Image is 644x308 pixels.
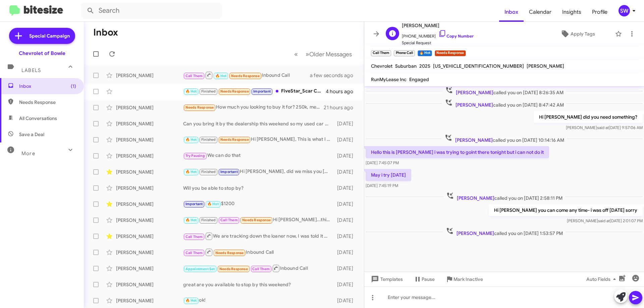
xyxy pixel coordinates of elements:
div: Hi [PERSON_NAME], This is what I had planned to distribute this weeknd at [PERSON_NAME] and Home ... [183,136,334,143]
span: Important [253,89,271,94]
button: Pause [408,273,440,285]
div: 4 hours ago [326,88,359,95]
span: 🔥 Hot [185,298,197,303]
small: 🔥 Hot [418,50,432,56]
span: Needs Response [220,137,249,142]
p: Hello this is [PERSON_NAME] i was trying to goint there tonight but i can not do it [366,146,549,158]
button: Previous [290,47,302,61]
div: [PERSON_NAME] [116,297,183,304]
span: called you on [DATE] 8:47:42 AM [442,99,567,108]
div: [PERSON_NAME] [116,265,183,272]
div: $1200 [183,200,334,208]
a: Profile [587,2,613,22]
div: Hi [PERSON_NAME], did we miss you [DATE]? [183,168,334,176]
span: Needs Response [220,89,249,94]
nav: Page navigation example [290,47,356,61]
span: Important [220,170,238,174]
span: Needs Response [19,99,76,106]
span: Special Request [402,40,474,46]
span: 🔥 Hot [185,137,197,142]
span: [PERSON_NAME] [527,63,564,69]
a: Insights [557,2,587,22]
span: » [306,50,309,58]
div: Will you be able to stop by? [183,185,334,191]
span: Needs Response [215,251,244,255]
div: [PERSON_NAME] [116,169,183,175]
span: Apply Tags [571,28,595,40]
span: Finished [201,218,216,222]
span: said at [597,125,609,130]
div: [PERSON_NAME] [116,281,183,288]
div: great are you available to stop by this weekend? [183,281,334,288]
div: [PERSON_NAME] [116,120,183,127]
span: Call Them [220,218,238,222]
small: Needs Response [435,50,466,56]
button: SW [613,5,637,16]
span: Special Campaign [29,33,70,39]
div: [PERSON_NAME] [116,136,183,143]
span: « [294,50,298,58]
a: Inbox [499,2,524,22]
div: Inbound Call [183,264,334,272]
div: [PERSON_NAME] [116,152,183,159]
div: Can you bring it by the dealership this weekend so my used car manager can take a look at it? [183,120,334,127]
span: Finished [201,170,216,174]
div: [PERSON_NAME] [116,217,183,224]
span: Call Them [252,267,270,271]
span: Older Messages [309,51,352,58]
span: Finished [201,137,216,142]
span: Engaged [409,76,429,82]
div: a few seconds ago [318,72,359,79]
span: Inbox [19,83,76,89]
span: Needs Response [185,105,214,110]
div: [DATE] [334,185,359,191]
span: (1) [71,83,76,89]
span: called you on [DATE] 10:14:16 AM [442,134,567,143]
span: called you on [DATE] 8:26:35 AM [442,86,566,96]
input: Search [81,3,222,19]
span: [DATE] 7:45:19 PM [366,183,398,188]
div: [DATE] [334,136,359,143]
span: Try Pausing [185,153,205,158]
span: [PERSON_NAME] [DATE] 2:01:07 PM [567,218,643,223]
span: 🔥 Hot [207,202,219,206]
span: said at [598,218,610,223]
div: [DATE] [334,169,359,175]
span: [PHONE_NUMBER] [402,29,474,40]
span: 2025 [419,63,430,69]
div: [DATE] [334,297,359,304]
span: All Conversations [19,115,57,122]
div: Inbound Call [183,71,318,79]
span: 🔥 Hot [185,218,197,222]
span: [PERSON_NAME] [457,195,494,201]
span: Needs Response [231,74,260,78]
div: ok! [183,297,334,304]
div: [PERSON_NAME] [116,72,183,79]
span: [PERSON_NAME] [456,89,493,96]
span: [PERSON_NAME] [DATE] 9:57:06 AM [566,125,643,130]
span: [DATE] 7:45:07 PM [366,160,399,165]
div: [PERSON_NAME] [116,201,183,207]
span: Save a Deal [19,131,44,138]
div: [DATE] [334,281,359,288]
span: Important [185,202,203,206]
div: How much you looking to buy it for? 250k, medium condition. Still quiet, no engine lights. The to... [183,104,324,111]
button: Next [302,47,356,61]
a: Special Campaign [9,28,75,44]
span: RunMyLease Inc [371,76,407,82]
span: Suburban [395,63,417,69]
small: Call Them [371,50,391,56]
div: FiveStar_Scar Crn [DATE]-[DATE] $3.75 +10.25 Crn [DATE] $3.73 +10.25 Bns [DATE] $9.69 +6.5 [183,87,326,95]
div: [DATE] [334,249,359,256]
span: Calendar [524,2,557,22]
div: We are tracking down the loaner now, I was told it was in detail but it is not. Once we have the ... [183,232,334,240]
span: Pause [422,273,435,285]
p: May i try [DATE] [366,169,411,181]
span: Auto Fields [586,273,619,285]
span: 🔥 Hot [215,74,227,78]
span: Needs Response [219,267,248,271]
span: More [21,150,35,157]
